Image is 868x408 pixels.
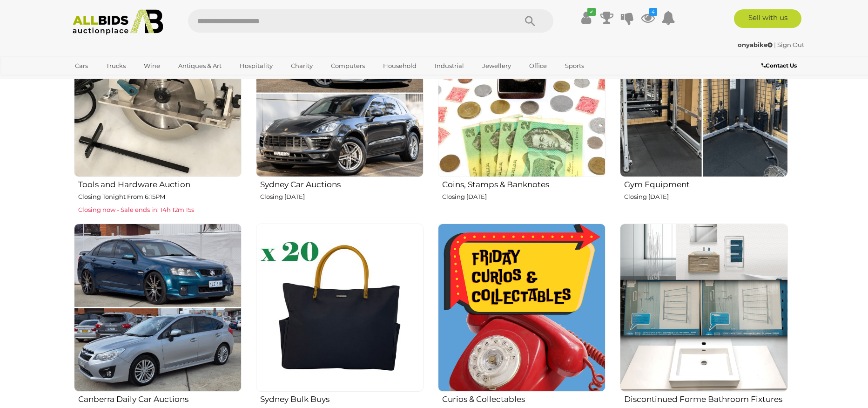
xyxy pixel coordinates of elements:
span: | [774,41,776,48]
a: Computers [325,58,371,74]
a: Charity [285,58,319,74]
a: Office [523,58,553,74]
img: Sydney Car Auctions [256,9,424,177]
a: onyabike [738,41,774,48]
p: Closing [DATE] [442,191,606,202]
p: Closing [DATE] [624,191,787,202]
h2: Coins, Stamps & Banknotes [442,178,606,189]
img: Sydney Bulk Buys [256,224,424,391]
img: Allbids.com.au [67,9,168,35]
b: Contact Us [761,62,797,69]
a: Sydney Car Auctions Closing [DATE] [256,9,424,216]
h2: Gym Equipment [624,178,787,189]
a: ✔ [579,9,593,26]
a: Jewellery [476,58,517,74]
img: Discontinued Forme Bathroom Fixtures [620,224,787,391]
a: Sports [559,58,590,74]
i: ✔ [587,8,596,16]
a: Antiques & Art [172,58,228,74]
p: Closing Tonight From 6:15PM [78,191,242,202]
a: Sell with us [734,9,801,28]
img: Curios & Collectables [438,224,606,391]
a: Hospitality [234,58,279,74]
a: Household [377,58,423,74]
h2: Curios & Collectables [442,393,606,404]
img: Tools and Hardware Auction [74,9,242,177]
h2: Sydney Car Auctions [260,178,424,189]
h2: Canberra Daily Car Auctions [78,393,242,404]
h2: Discontinued Forme Bathroom Fixtures [624,393,787,404]
p: Closing [DATE] [260,191,424,202]
a: Wine [138,58,166,74]
strong: onyabike [738,41,773,48]
i: 4 [649,8,657,16]
a: Gym Equipment Closing [DATE] [619,9,787,216]
a: Contact Us [761,61,799,71]
a: Industrial [429,58,470,74]
span: Closing now - Sale ends in: 14h 12m 15s [78,206,194,213]
a: Tools and Hardware Auction Closing Tonight From 6:15PM Closing now - Sale ends in: 14h 12m 15s [74,9,242,216]
a: 4 [641,9,655,26]
img: Gym Equipment [620,9,787,177]
img: Coins, Stamps & Banknotes [438,9,606,177]
a: Sign Out [777,41,804,48]
a: Trucks [100,58,132,74]
a: Cars [69,58,94,74]
h2: Tools and Hardware Auction [78,178,242,189]
img: Canberra Daily Car Auctions [74,224,242,391]
a: Coins, Stamps & Banknotes Closing [DATE] [437,9,606,216]
a: [GEOGRAPHIC_DATA] [69,74,147,89]
h2: Sydney Bulk Buys [260,393,424,404]
button: Search [507,9,553,33]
